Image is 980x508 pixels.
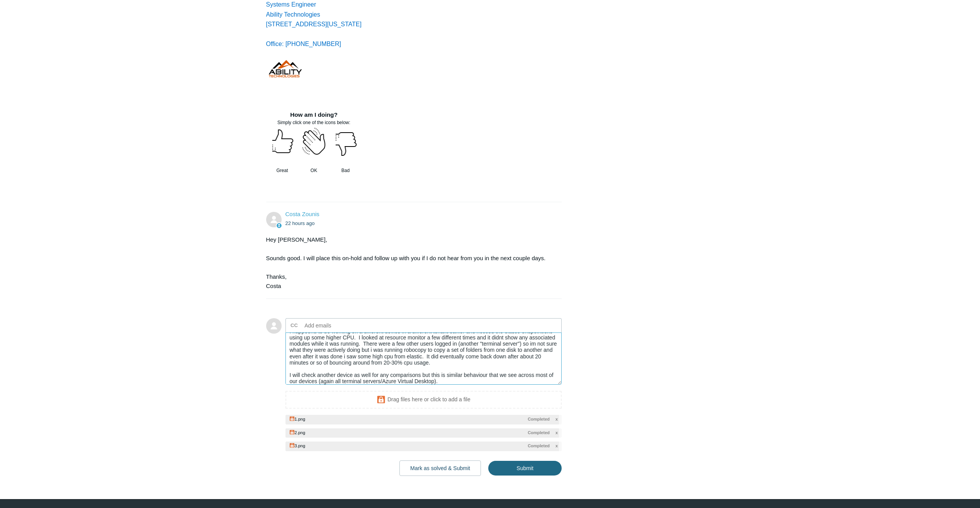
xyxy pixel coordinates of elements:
span: x [555,430,558,436]
span: Office: [PHONE_NUMBER] [266,41,341,47]
span: Completed [528,430,550,436]
time: 08/25/2025, 14:41 [285,220,315,226]
label: CC [290,320,298,331]
textarea: Add your reply [285,332,562,385]
span: Simply click one of the icons below: [277,120,350,125]
span: Completed [528,416,550,423]
button: Mark as solved & Submit [399,460,481,476]
span: x [555,416,558,423]
img: ability [266,59,306,78]
span: Completed [528,443,550,449]
span: [STREET_ADDRESS][US_STATE] [266,21,362,27]
span: Bad [341,168,350,173]
span: OK [311,168,317,173]
input: Submit [488,461,562,476]
span: x [555,443,558,449]
div: Hey [PERSON_NAME], Sounds good. I will place this on-hold and follow up with you if I do not hear... [266,235,554,291]
span: Great [276,168,288,173]
input: Add emails [302,320,385,331]
span: Ability Technologies [266,11,320,18]
a: Costa Zounis [285,211,319,217]
span: How am I doing? [290,111,338,118]
span: Systems Engineer [266,1,316,8]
